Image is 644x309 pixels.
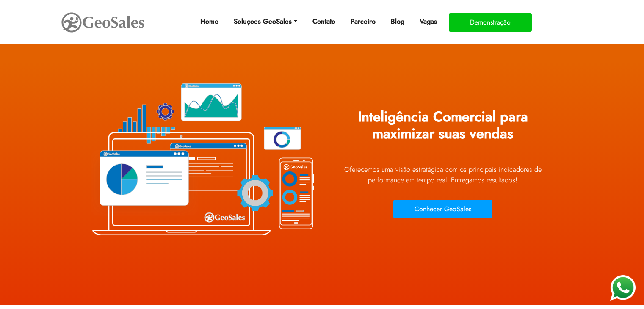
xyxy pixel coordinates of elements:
[416,13,440,30] a: Vagas
[230,13,300,30] a: Soluçoes GeoSales
[610,275,636,301] img: WhatsApp
[87,63,316,254] img: Plataforma GeoSales
[329,102,557,155] h1: Inteligência Comercial para maximizar suas vendas
[197,13,222,30] a: Home
[61,11,145,34] img: GeoSales
[393,200,492,218] button: Conhecer GeoSales
[329,164,557,185] p: Oferecemos uma visão estratégica com os principais indicadores de performance em tempo real. Ent...
[309,13,339,30] a: Contato
[387,13,408,30] a: Blog
[347,13,379,30] a: Parceiro
[449,13,532,32] button: Demonstração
